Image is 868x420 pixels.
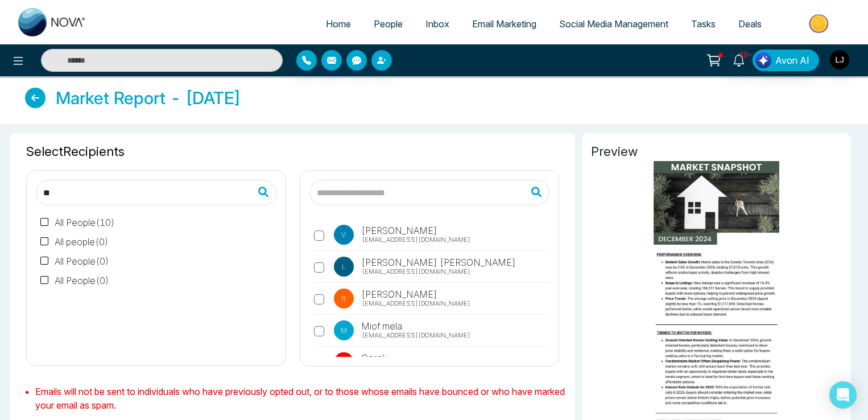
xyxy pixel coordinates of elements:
[40,257,51,267] input: All People(0)
[691,18,716,30] span: Tasks
[472,18,536,30] span: Email Marketing
[334,289,354,308] p: R
[591,142,842,161] span: Preview
[359,224,437,237] span: [PERSON_NAME]
[18,8,86,36] img: Nova CRM Logo
[359,319,402,333] span: Miof mela
[359,256,516,269] span: [PERSON_NAME] [PERSON_NAME]
[314,326,324,336] input: M Miof mela [EMAIL_ADDRESS][DOMAIN_NAME]
[362,267,470,277] span: [EMAIL_ADDRESS][DOMAIN_NAME]
[314,230,324,241] input: V [PERSON_NAME] [EMAIL_ADDRESS][DOMAIN_NAME]
[326,18,351,30] span: Home
[739,50,749,60] span: 10+
[775,53,809,67] span: Avon AI
[727,13,773,35] a: Deals
[829,381,857,409] div: Open Intercom Messenger
[359,287,437,301] span: [PERSON_NAME]
[425,18,449,30] span: Inbox
[753,50,819,71] button: Avon AI
[755,52,771,68] img: Lead Flow
[725,50,753,69] a: 10+
[314,294,324,304] input: R [PERSON_NAME] [EMAIL_ADDRESS][DOMAIN_NAME]
[40,237,51,248] input: All people(0)
[461,13,548,35] a: Email Marketing
[26,142,559,161] span: Select Recipients
[334,225,354,245] p: V
[334,320,354,340] p: M
[680,13,727,35] a: Tasks
[40,276,51,286] input: All People(0)
[315,13,362,35] a: Home
[35,385,568,412] li: Emails will not be sent to individuals who have previously opted out, or to those whose emails ha...
[40,254,109,268] label: All People ( 0 )
[738,18,762,30] span: Deals
[548,13,680,35] a: Social Media Management
[414,13,461,35] a: Inbox
[40,216,115,229] label: All People ( 10 )
[362,13,414,35] a: People
[334,352,354,372] p: G
[40,235,109,249] label: All people ( 0 )
[334,257,354,277] p: L
[40,274,109,287] label: All People ( 0 )
[779,11,861,36] img: Market-place.gif
[559,18,668,30] span: Social Media Management
[56,88,241,108] h4: Market Report - [DATE]
[374,18,403,30] span: People
[362,331,470,340] span: [EMAIL_ADDRESS][DOMAIN_NAME]
[359,351,387,365] span: Gerek
[362,235,470,245] span: [EMAIL_ADDRESS][DOMAIN_NAME]
[40,218,51,228] input: All People(10)
[830,50,849,69] img: User Avatar
[362,299,470,308] span: [EMAIL_ADDRESS][DOMAIN_NAME]
[314,262,324,273] input: L [PERSON_NAME] [PERSON_NAME] [EMAIL_ADDRESS][DOMAIN_NAME]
